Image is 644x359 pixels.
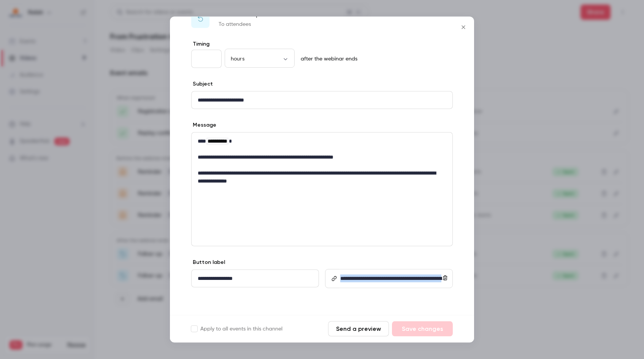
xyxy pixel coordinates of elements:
label: Subject [191,80,213,88]
button: Send a preview [328,321,389,337]
p: after the webinar ends [298,55,357,63]
label: Button label [191,259,225,266]
div: editor [337,270,452,288]
div: editor [192,270,319,287]
div: editor [192,133,452,190]
label: Timing [191,40,453,48]
div: editor [192,92,452,109]
div: hours [225,55,295,62]
p: To attendees [219,21,278,28]
label: Message [191,121,216,129]
button: Close [456,20,471,35]
label: Apply to all events in this channel [191,325,282,333]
